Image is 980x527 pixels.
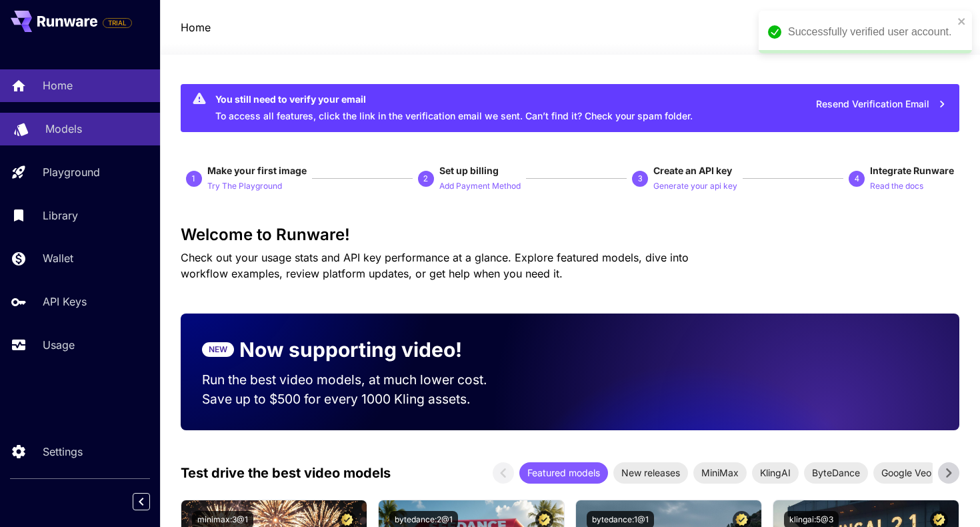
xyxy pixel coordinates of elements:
[653,177,737,193] button: Generate your api key
[181,463,391,483] p: Test drive the best video models
[181,19,211,35] a: Home
[181,225,960,244] h3: Welcome to Runware!
[43,444,83,460] p: Settings
[653,165,732,176] span: Create an API key
[43,164,100,180] p: Playground
[215,92,693,106] div: You still need to verify your email
[870,165,954,176] span: Integrate Runware
[870,177,923,193] button: Read the docs
[202,370,513,390] p: Run the best video models, at much lower cost.
[202,390,513,409] p: Save up to $500 for every 1000 Kling assets.
[870,180,923,193] p: Read the docs
[43,207,78,223] p: Library
[873,462,939,484] div: Google Veo
[519,466,608,480] span: Featured models
[43,337,75,353] p: Usage
[181,19,211,35] nav: breadcrumb
[957,16,967,27] button: close
[439,180,521,193] p: Add Payment Method
[181,251,689,280] span: Check out your usage stats and API key performance at a glance. Explore featured models, dive int...
[191,173,196,185] p: 1
[653,180,737,193] p: Generate your api key
[809,91,954,118] button: Resend Verification Email
[613,466,688,480] span: New releases
[143,490,160,514] div: Collapse sidebar
[638,173,643,185] p: 3
[209,344,227,356] p: NEW
[43,250,73,266] p: Wallet
[423,173,428,185] p: 2
[752,466,799,480] span: KlingAI
[439,165,499,176] span: Set up billing
[45,121,82,137] p: Models
[752,462,799,484] div: KlingAI
[613,462,688,484] div: New releases
[873,466,939,480] span: Google Veo
[215,88,693,128] div: To access all features, click the link in the verification email we sent. Can’t find it? Check yo...
[207,177,282,193] button: Try The Playground
[103,18,131,28] span: TRIAL
[207,180,282,193] p: Try The Playground
[239,335,462,365] p: Now supporting video!
[43,77,73,93] p: Home
[103,15,132,31] span: Add your payment card to enable full platform functionality.
[693,466,747,480] span: MiniMax
[439,177,521,193] button: Add Payment Method
[133,493,150,510] button: Collapse sidebar
[43,294,87,310] p: API Keys
[519,462,608,484] div: Featured models
[804,466,868,480] span: ByteDance
[804,462,868,484] div: ByteDance
[855,173,859,185] p: 4
[693,462,747,484] div: MiniMax
[788,24,953,40] div: Successfully verified user account.
[207,165,307,176] span: Make your first image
